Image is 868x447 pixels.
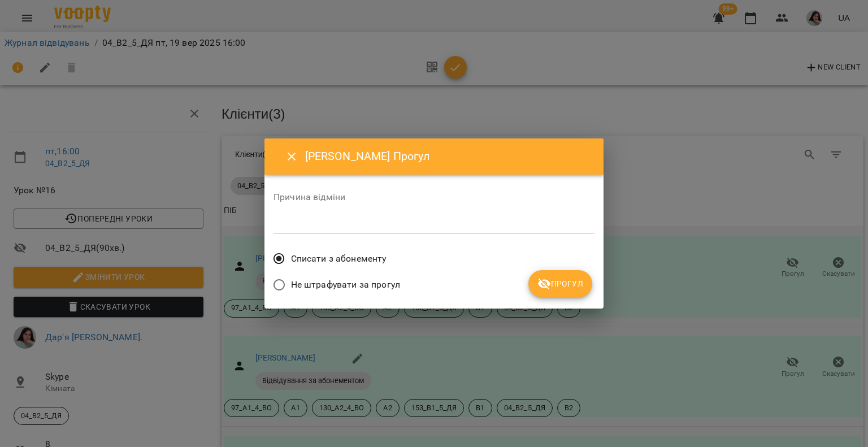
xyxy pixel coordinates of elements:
label: Причина відміни [274,193,594,202]
span: Прогул [537,277,583,290]
span: Списати з абонементу [291,252,387,266]
button: Прогул [528,270,592,297]
h6: [PERSON_NAME] Прогул [305,147,590,165]
button: Close [278,143,305,170]
span: Не штрафувати за прогул [291,278,400,292]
